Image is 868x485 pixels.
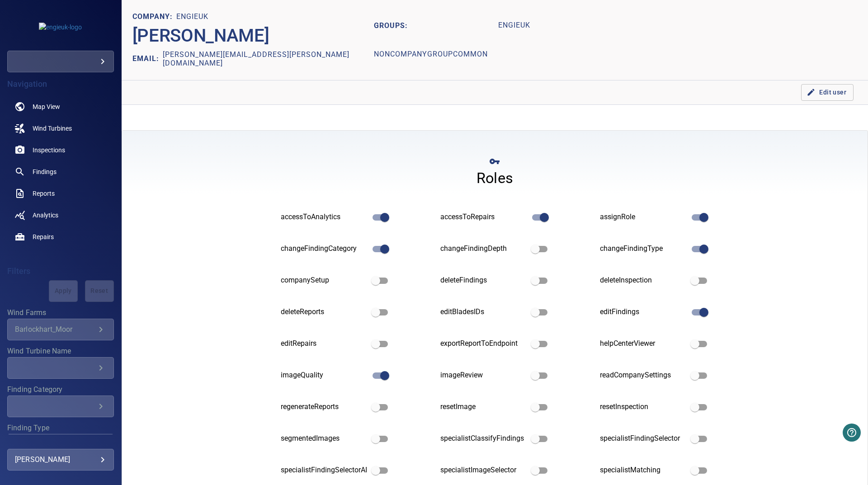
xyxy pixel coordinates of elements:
[281,339,367,349] div: editRepairs
[33,167,57,176] span: Findings
[7,424,114,432] label: Finding Type
[7,434,114,456] div: Finding Type
[7,396,114,417] div: Finding Category
[163,50,374,67] h2: [PERSON_NAME][EMAIL_ADDRESS][PERSON_NAME][DOMAIN_NAME]
[7,139,114,161] a: inspections noActive
[600,307,686,317] div: editFindings
[440,339,527,349] div: exportReportToEndpoint
[7,204,114,226] a: analytics noActive
[7,80,114,89] h4: Navigation
[600,275,686,286] div: deleteInspection
[600,433,686,444] div: specialistFindingSelector
[801,84,854,101] button: Edit user
[600,212,686,222] div: assignRole
[440,212,527,222] div: accessToRepairs
[15,452,106,467] div: [PERSON_NAME]
[440,244,527,254] div: changeFindingDepth
[7,226,114,248] a: repairs noActive
[600,402,686,412] div: resetInspection
[33,102,60,111] span: Map View
[281,212,367,222] div: accessToAnalytics
[176,13,208,21] h1: engieuk
[498,13,530,38] h1: engieuk
[132,25,269,47] h2: [PERSON_NAME]
[374,11,491,40] h2: GROUPS:
[33,232,54,241] span: Repairs
[7,386,114,393] label: Finding Category
[15,325,95,334] div: Barlockhart_Moor
[7,96,114,118] a: map noActive
[440,307,527,317] div: editBladesIDs
[281,370,367,381] div: imageQuality
[7,183,114,204] a: reports noActive
[33,211,58,220] span: Analytics
[440,370,527,381] div: imageReview
[600,339,686,349] div: helpCenterViewer
[7,161,114,183] a: findings noActive
[600,244,686,254] div: changeFindingType
[281,307,367,317] div: deleteReports
[374,42,488,68] h1: nonCompanyGroupCommon
[281,465,367,476] div: specialistFindingSelectorAI
[132,50,163,67] h2: EMAIL:
[7,118,114,139] a: windturbines noActive
[281,275,367,286] div: companySetup
[7,319,114,340] div: Wind Farms
[33,124,72,133] span: Wind Turbines
[7,348,114,355] label: Wind Turbine Name
[39,23,82,32] img: engieuk-logo
[440,433,527,444] div: specialistClassifyFindings
[132,13,176,21] h1: COMPANY:
[440,402,527,412] div: resetImage
[7,357,114,379] div: Wind Turbine Name
[600,370,686,381] div: readCompanySettings
[808,87,846,98] span: Edit user
[33,189,55,198] span: Reports
[476,169,513,187] h4: Roles
[281,433,367,444] div: segmentedImages
[440,275,527,286] div: deleteFindings
[33,146,65,155] span: Inspections
[600,465,686,476] div: specialistMatching
[7,267,114,276] h4: Filters
[281,402,367,412] div: regenerateReports
[7,51,114,72] div: engieuk
[281,244,367,254] div: changeFindingCategory
[7,309,114,316] label: Wind Farms
[440,465,527,476] div: specialistImageSelector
